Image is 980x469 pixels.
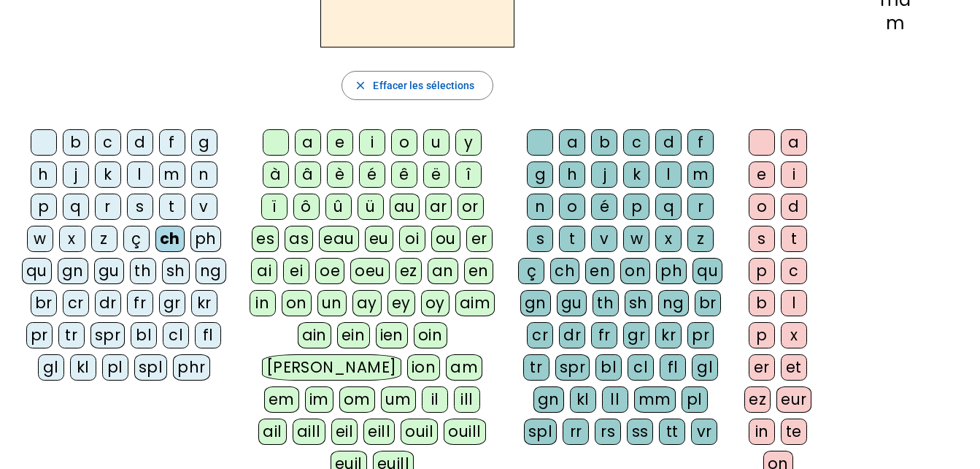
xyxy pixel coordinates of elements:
div: fl [660,354,686,381]
div: î [455,161,482,188]
div: spl [134,354,168,381]
div: ou [431,226,460,252]
div: gn [58,258,88,284]
div: eu [365,226,393,252]
div: y [455,129,482,156]
div: t [559,226,585,252]
div: kl [570,386,596,413]
div: ill [454,386,480,413]
div: p [623,194,649,220]
div: n [191,161,217,188]
div: ch [155,226,185,252]
div: b [749,290,775,316]
div: z [687,226,714,252]
div: pl [102,354,128,381]
div: oy [421,290,450,316]
div: gr [159,290,185,316]
div: v [591,226,617,252]
div: h [559,161,585,188]
div: sh [625,290,652,316]
div: tr [58,322,85,348]
div: â [295,161,321,188]
div: ouil [401,419,438,445]
div: q [63,194,89,220]
div: kl [70,354,96,381]
div: fr [591,322,617,348]
div: ey [387,290,415,316]
div: ng [196,258,226,284]
div: j [591,161,617,188]
div: ien [376,322,409,348]
div: im [305,386,333,413]
div: ai [251,258,277,284]
div: ion [407,354,441,381]
div: ô [293,194,320,220]
div: d [781,194,807,220]
mat-icon: close [354,79,367,92]
div: à [263,161,289,188]
div: ss [627,419,653,445]
div: s [749,226,775,252]
div: h [31,161,57,188]
div: r [687,194,714,220]
div: oi [399,226,425,252]
div: ç [518,258,544,284]
button: Effacer les sélections [342,71,493,100]
div: u [423,129,450,156]
div: au [390,194,420,220]
div: oeu [350,258,390,284]
div: fr [127,290,153,316]
div: br [695,290,721,316]
div: th [593,290,619,316]
div: j [63,161,89,188]
div: am [446,354,482,381]
div: a [781,129,807,156]
div: d [127,129,153,156]
div: a [295,129,321,156]
div: r [95,194,121,220]
div: dr [95,290,121,316]
div: a [559,129,585,156]
div: gn [520,290,551,316]
div: spr [90,322,126,348]
div: m [835,15,957,32]
div: ll [602,386,628,413]
div: er [749,354,775,381]
div: pl [682,386,708,413]
div: t [781,226,807,252]
div: aim [455,290,495,316]
div: ï [261,194,288,220]
div: f [687,129,714,156]
div: gn [533,386,564,413]
div: ar [425,194,452,220]
div: em [264,386,299,413]
div: sh [162,258,190,284]
div: cl [628,354,654,381]
div: oe [315,258,344,284]
div: gu [94,258,124,284]
div: br [31,290,57,316]
div: il [422,386,448,413]
div: k [623,161,649,188]
div: qu [22,258,52,284]
div: mm [634,386,676,413]
div: i [359,129,385,156]
div: eau [319,226,359,252]
div: ë [423,161,450,188]
div: cl [163,322,189,348]
div: gl [38,354,64,381]
div: on [620,258,650,284]
div: vr [691,419,717,445]
div: kr [191,290,217,316]
div: te [781,419,807,445]
div: spr [555,354,590,381]
div: f [159,129,185,156]
div: q [655,194,682,220]
div: m [687,161,714,188]
div: ph [656,258,687,284]
div: es [252,226,279,252]
div: b [63,129,89,156]
div: w [623,226,649,252]
div: gr [623,322,649,348]
div: oin [414,322,447,348]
